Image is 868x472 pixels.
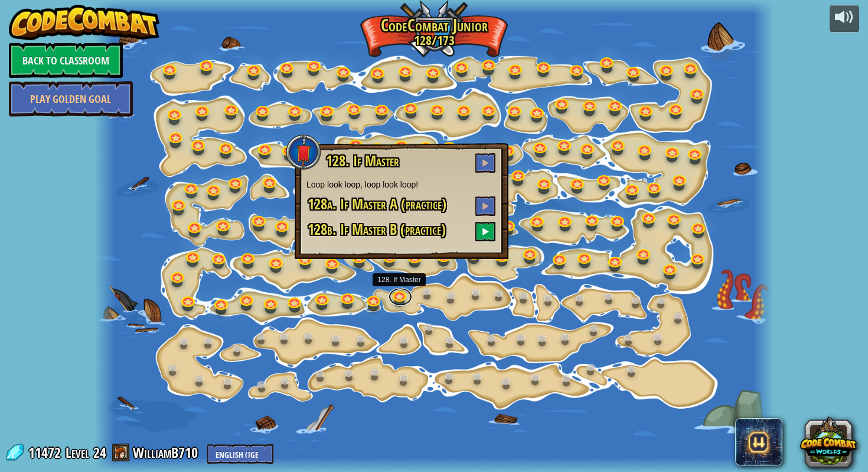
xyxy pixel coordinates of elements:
[830,5,859,33] button: Adjust volume
[9,5,160,40] img: CodeCombat - Learn how to code by playing a game
[475,222,495,241] button: Play
[308,194,446,214] span: 128a. If Master A (practice)
[9,81,133,117] a: Play Golden Goal
[326,151,399,171] span: 128. If Master
[308,219,446,240] span: 128b. If Master B (practice)
[475,196,495,216] button: Play
[93,443,106,462] span: 24
[66,443,89,463] span: Level
[133,443,201,462] a: WilliamB710
[28,443,64,462] span: 11472
[9,43,123,78] a: Back to Classroom
[475,153,495,173] button: Play
[306,179,497,190] p: Loop look loop, loop look loop!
